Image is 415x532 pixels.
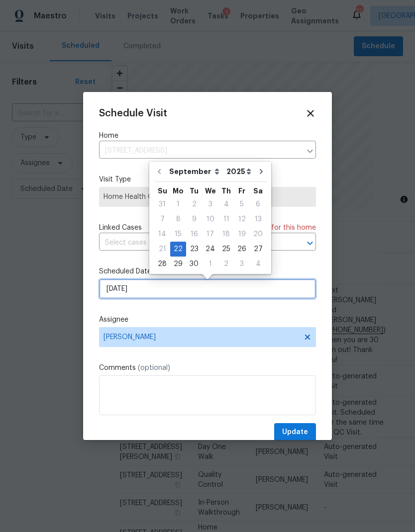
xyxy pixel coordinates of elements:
[254,162,269,181] button: Go to next month
[190,187,199,194] abbr: Tuesday
[234,227,250,242] div: Fri Sep 19 2025
[186,227,202,241] div: 16
[234,197,250,211] div: 5
[234,257,250,271] div: 3
[218,257,234,271] div: 2
[99,363,316,373] label: Comments
[99,143,301,159] input: Enter in an address
[238,187,245,194] abbr: Friday
[250,257,266,271] div: Sat Oct 04 2025
[99,266,316,276] label: Scheduled Date
[154,242,170,256] div: 21
[154,212,170,227] div: Sun Sep 07 2025
[186,257,202,271] div: Tue Sep 30 2025
[202,197,218,212] div: Wed Sep 03 2025
[170,212,186,226] div: 8
[186,257,202,271] div: 30
[154,197,170,212] div: Sun Aug 31 2025
[202,227,218,241] div: 17
[250,227,266,241] div: 20
[170,227,186,241] div: 15
[202,227,218,242] div: Wed Sep 17 2025
[99,279,316,299] input: M/D/YYYY
[253,187,263,194] abbr: Saturday
[186,242,202,256] div: 23
[99,235,288,251] input: Select cases
[218,197,234,211] div: 4
[218,227,234,241] div: 18
[154,227,170,242] div: Sun Sep 14 2025
[170,197,186,212] div: Mon Sep 01 2025
[99,131,316,141] label: Home
[170,227,186,242] div: Mon Sep 15 2025
[202,242,218,257] div: Wed Sep 24 2025
[99,108,167,118] span: Schedule Visit
[305,108,316,119] span: Close
[218,227,234,242] div: Thu Sep 18 2025
[250,212,266,226] div: 13
[186,197,202,212] div: Tue Sep 02 2025
[250,242,266,257] div: Sat Sep 27 2025
[167,164,224,179] select: Month
[218,242,234,256] div: 25
[99,175,316,184] label: Visit Type
[250,197,266,212] div: Sat Sep 06 2025
[152,162,167,181] button: Go to previous month
[202,197,218,211] div: 3
[234,197,250,212] div: Fri Sep 05 2025
[170,257,186,271] div: Mon Sep 29 2025
[154,227,170,241] div: 14
[224,164,254,179] select: Year
[202,212,218,226] div: 10
[170,242,186,257] div: Mon Sep 22 2025
[154,257,170,271] div: 28
[205,187,216,194] abbr: Wednesday
[218,257,234,271] div: Thu Oct 02 2025
[170,242,186,256] div: 22
[234,242,250,257] div: Fri Sep 26 2025
[186,242,202,257] div: Tue Sep 23 2025
[104,333,299,341] span: [PERSON_NAME]
[218,212,234,226] div: 11
[186,212,202,226] div: 9
[186,197,202,211] div: 2
[250,227,266,242] div: Sat Sep 20 2025
[154,242,170,257] div: Sun Sep 21 2025
[274,423,316,442] button: Update
[99,315,316,325] label: Assignee
[170,257,186,271] div: 29
[234,242,250,256] div: 26
[202,257,218,271] div: 1
[303,236,317,250] button: Open
[250,257,266,271] div: 4
[158,187,167,194] abbr: Sunday
[218,197,234,212] div: Thu Sep 04 2025
[170,197,186,211] div: 1
[250,197,266,211] div: 6
[250,212,266,227] div: Sat Sep 13 2025
[282,426,308,439] span: Update
[173,187,184,194] abbr: Monday
[154,257,170,271] div: Sun Sep 28 2025
[186,212,202,227] div: Tue Sep 09 2025
[234,257,250,271] div: Fri Oct 03 2025
[99,223,142,233] span: Linked Cases
[202,257,218,271] div: Wed Oct 01 2025
[234,227,250,241] div: 19
[186,227,202,242] div: Tue Sep 16 2025
[104,192,311,202] span: Home Health Checkup
[218,242,234,257] div: Thu Sep 25 2025
[154,197,170,211] div: 31
[154,212,170,226] div: 7
[138,364,170,371] span: (optional)
[218,212,234,227] div: Thu Sep 11 2025
[250,242,266,256] div: 27
[202,242,218,256] div: 24
[202,212,218,227] div: Wed Sep 10 2025
[170,212,186,227] div: Mon Sep 08 2025
[221,187,231,194] abbr: Thursday
[234,212,250,226] div: 12
[234,212,250,227] div: Fri Sep 12 2025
